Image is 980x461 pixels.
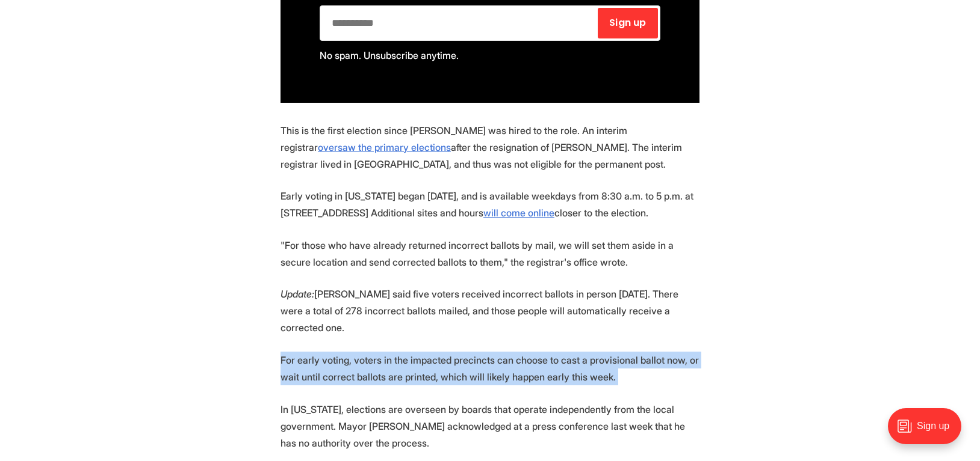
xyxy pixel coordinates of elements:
em: Update: [281,288,314,300]
p: Early voting in [US_STATE] began [DATE], and is available weekdays from 8:30 a.m. to 5 p.m. at [S... [281,188,699,221]
p: [PERSON_NAME] said five voters received incorrect ballots in person [DATE]. There were a total of... [281,285,699,336]
span: No spam. Unsubscribe anytime. [320,49,459,61]
p: "For those who have already returned incorrect ballots by mail, we will set them aside in a secur... [281,237,699,270]
p: For early voting, voters in the impacted precincts can choose to cast a provisional ballot now, o... [281,352,699,385]
p: In [US_STATE], elections are overseen by boards that operate independently from the local governm... [281,401,699,451]
a: oversaw the primary elections [318,141,451,153]
button: Sign up [598,8,658,38]
iframe: portal-trigger [878,402,980,461]
span: Sign up [609,18,646,28]
a: will come online [483,207,554,219]
p: This is the first election since [PERSON_NAME] was hired to the role. An interim registrar after ... [281,122,699,172]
